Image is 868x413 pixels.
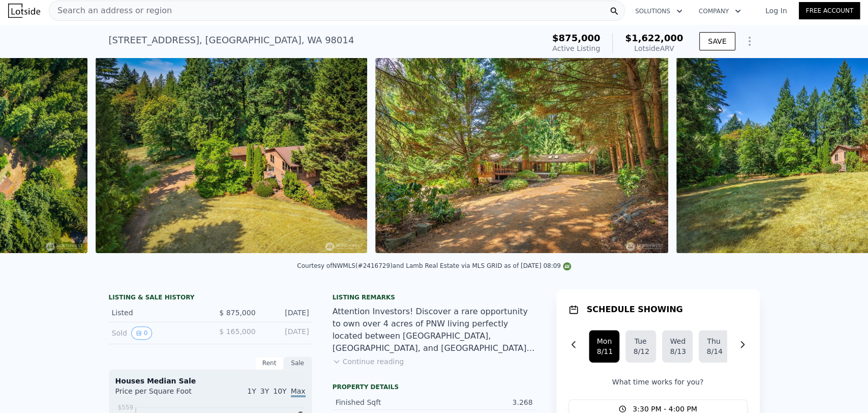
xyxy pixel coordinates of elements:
[375,58,668,253] img: Sale: 167403489 Parcel: 98091904
[589,330,619,363] button: Mon8/11
[219,327,255,336] span: $ 165,000
[260,387,269,395] span: 3Y
[247,387,256,395] span: 1Y
[333,293,536,301] div: Listing remarks
[219,309,255,317] span: $ 875,000
[112,308,202,318] div: Listed
[96,58,367,253] img: Sale: 167403489 Parcel: 98091904
[434,397,533,407] div: 3.268
[552,33,601,43] span: $875,000
[131,326,153,340] button: View historical data
[563,262,571,270] img: NWMLS Logo
[739,31,760,51] button: Show Options
[597,336,611,346] div: Mon
[670,346,684,356] div: 8/13
[264,326,309,340] div: [DATE]
[597,346,611,356] div: 8/11
[49,5,172,17] span: Search an address or region
[627,2,691,20] button: Solutions
[699,32,735,50] button: SAVE
[115,376,306,386] div: Houses Median Sale
[699,330,729,363] button: Thu8/14
[336,397,434,407] div: Finished Sqft
[115,386,211,402] div: Price per Square Foot
[291,387,306,397] span: Max
[8,4,40,18] img: Lotside
[255,356,284,370] div: Rent
[109,33,354,47] div: [STREET_ADDRESS] , [GEOGRAPHIC_DATA] , WA 98014
[552,44,600,52] span: Active Listing
[625,43,683,53] div: Lotside ARV
[634,346,648,356] div: 8/12
[587,304,683,316] h1: SCHEDULE SHOWING
[707,336,721,346] div: Thu
[273,387,286,395] span: 10Y
[112,326,202,340] div: Sold
[707,346,721,356] div: 8/14
[799,2,860,19] a: Free Account
[625,330,656,363] button: Tue8/12
[625,33,683,43] span: $1,622,000
[333,383,536,391] div: Property details
[670,336,684,346] div: Wed
[333,356,404,367] button: Continue reading
[284,356,312,370] div: Sale
[753,6,799,16] a: Log In
[297,262,571,269] div: Courtesy of NWMLS (#2416729) and Lamb Real Estate via MLS GRID as of [DATE] 08:09
[662,330,693,363] button: Wed8/13
[691,2,749,20] button: Company
[568,377,747,387] p: What time works for you?
[264,308,309,318] div: [DATE]
[634,336,648,346] div: Tue
[333,306,536,354] div: Attention Investors! Discover a rare opportunity to own over 4 acres of PNW living perfectly loca...
[109,293,312,304] div: LISTING & SALE HISTORY
[117,404,133,411] tspan: $559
